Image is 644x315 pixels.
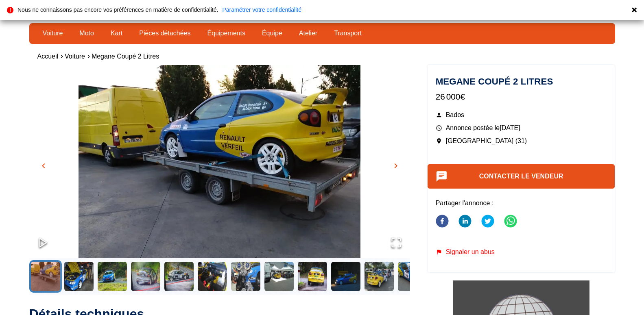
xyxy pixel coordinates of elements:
button: whatsapp [504,210,517,234]
button: Go to Slide 7 [229,260,262,293]
button: Go to Slide 4 [129,260,162,293]
a: Pièces détachées [134,26,196,40]
button: Go to Slide 9 [296,260,329,293]
a: Kart [105,26,128,40]
button: Go to Slide 2 [63,260,95,293]
p: Partager l'annonce : [436,199,607,208]
button: Go to Slide 6 [196,260,229,293]
h1: Megane coupé 2 litres [436,77,607,86]
button: Contacter le vendeur [428,164,615,189]
a: Atelier [294,26,323,40]
a: Paramétrer votre confidentialité [222,7,301,13]
button: Go to Slide 11 [363,260,395,293]
button: Go to Slide 3 [96,260,129,293]
p: [GEOGRAPHIC_DATA] (31) [436,137,607,146]
a: Équipements [202,26,251,40]
button: Open Fullscreen [382,229,410,258]
button: facebook [436,210,449,234]
button: Go to Slide 5 [163,260,195,293]
p: Annonce postée le [DATE] [436,124,607,133]
button: linkedin [458,210,472,234]
button: Go to Slide 8 [263,260,295,293]
a: Transport [329,26,367,40]
button: Go to Slide 1 [29,260,62,293]
a: Équipe [257,26,288,40]
p: Bados [436,111,607,119]
button: Play or Pause Slideshow [29,229,57,258]
a: Voiture [37,26,68,40]
span: chevron_right [391,161,401,171]
p: 26 000€ [436,91,607,102]
div: Thumbnail Navigation [29,260,410,293]
img: image [29,65,410,276]
a: Moto [74,26,99,40]
div: Go to Slide 1 [29,65,410,258]
button: Go to Slide 12 [396,260,429,293]
button: Go to Slide 10 [330,260,362,293]
a: Voiture [65,53,85,60]
span: chevron_left [39,161,48,171]
a: Accueil [37,53,59,60]
button: chevron_right [390,160,402,172]
a: Megane coupé 2 litres [92,53,159,60]
p: Nous ne connaissons pas encore vos préférences en matière de confidentialité. [17,7,218,13]
button: twitter [481,210,494,234]
div: Signaler un abus [436,248,607,256]
button: chevron_left [37,160,50,172]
